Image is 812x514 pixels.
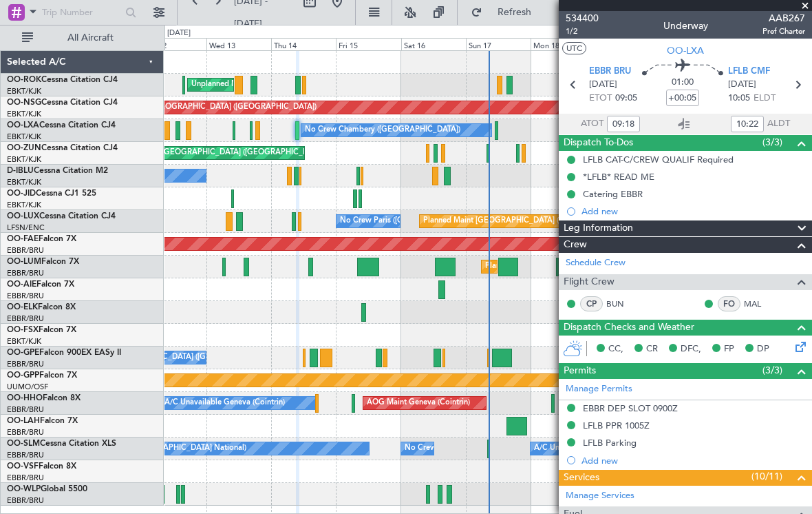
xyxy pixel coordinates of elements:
span: OO-FSX [7,326,39,334]
a: UUMO/OSF [7,382,48,392]
div: Planned Maint [GEOGRAPHIC_DATA] ([GEOGRAPHIC_DATA]) [100,97,317,118]
span: [DATE] [728,78,756,92]
div: Thu 14 [271,38,336,50]
span: OO-LXA [7,121,39,130]
div: Sun 17 [466,38,531,50]
span: OO-ZUN [7,144,41,152]
div: Fri 15 [336,38,400,50]
span: All Aircraft [36,33,145,43]
span: (3/3) [762,363,782,378]
span: (3/3) [762,135,782,150]
a: OO-JIDCessna CJ1 525 [7,189,96,198]
div: Tue 12 [142,38,206,50]
div: LFLB CAT-C/CREW QUALIF Required [583,154,734,165]
span: DP [757,342,769,356]
a: EBBR/BRU [7,473,44,483]
span: Dispatch To-Dos [564,135,633,151]
a: LFSN/ENC [7,223,45,233]
span: OO-LUM [7,258,41,266]
div: Add new [581,205,805,217]
a: EBKT/KJK [7,336,41,347]
span: OO-GPP [7,371,39,380]
a: EBBR/BRU [7,404,44,415]
span: EBBR BRU [589,65,631,79]
div: Planned Maint [GEOGRAPHIC_DATA] ([GEOGRAPHIC_DATA] National) [485,256,734,277]
a: Manage Permits [566,382,632,396]
input: Trip Number [42,2,121,23]
span: ELDT [754,92,776,105]
button: UTC [562,42,586,54]
a: EBBR/BRU [7,313,44,324]
div: A/C Unavailable Geneva (Cointrin) [164,393,285,413]
span: OO-VSF [7,462,39,471]
button: Refresh [464,1,547,23]
a: MAL [744,298,775,310]
a: EBBR/BRU [7,495,44,506]
div: No Crew Chambery ([GEOGRAPHIC_DATA]) [305,120,460,141]
a: EBBR/BRU [7,427,44,438]
a: OO-HHOFalcon 8X [7,394,81,402]
span: OO-WLP [7,485,41,493]
div: [DATE] [167,28,191,39]
span: Dispatch Checks and Weather [564,320,694,336]
span: FP [724,342,734,356]
span: OO-ROK [7,76,41,84]
span: ATOT [581,117,603,131]
a: Manage Services [566,489,634,503]
span: OO-FAE [7,235,39,243]
input: --:-- [607,116,640,132]
span: Pref Charter [762,25,805,37]
div: Catering EBBR [583,188,643,200]
span: 01:00 [672,76,694,90]
a: BUN [606,298,637,310]
a: EBBR/BRU [7,450,44,460]
div: Add new [581,455,805,466]
span: AAB267 [762,11,805,25]
span: OO-JID [7,189,36,198]
div: No Crew Paris ([GEOGRAPHIC_DATA]) [340,211,476,232]
a: EBBR/BRU [7,245,44,256]
button: All Aircraft [15,27,149,49]
span: OO-ELK [7,303,38,311]
span: Services [564,470,599,486]
input: --:-- [731,116,764,132]
div: Sat 16 [401,38,466,50]
div: Wed 13 [206,38,271,50]
a: OO-LXACessna Citation CJ4 [7,121,116,130]
a: OO-NSGCessna Citation CJ4 [7,99,118,107]
span: D-IBLU [7,167,34,175]
span: OO-GPE [7,349,39,357]
div: Underway [663,19,708,33]
span: OO-HHO [7,394,43,402]
div: Mon 18 [531,38,595,50]
a: OO-FSXFalcon 7X [7,326,76,334]
a: OO-LAHFalcon 7X [7,417,78,425]
a: OO-VSFFalcon 8X [7,462,76,471]
a: OO-SLMCessna Citation XLS [7,440,116,448]
a: EBKT/KJK [7,177,41,187]
a: OO-LUMFalcon 7X [7,258,79,266]
span: Crew [564,237,587,253]
div: No Crew [GEOGRAPHIC_DATA] ([GEOGRAPHIC_DATA] National) [81,347,311,368]
span: 534400 [566,11,599,25]
a: OO-ELKFalcon 8X [7,303,76,311]
span: [DATE] [589,78,617,92]
a: OO-FAEFalcon 7X [7,235,76,243]
span: Refresh [485,8,543,17]
a: EBKT/KJK [7,154,41,165]
a: OO-GPEFalcon 900EX EASy II [7,349,121,357]
a: OO-GPPFalcon 7X [7,371,77,380]
div: Unplanned Maint [GEOGRAPHIC_DATA] ([GEOGRAPHIC_DATA]) [100,143,326,163]
div: LFLB PPR 1005Z [583,420,650,431]
span: (10/11) [751,469,782,484]
div: A/C Unavailable [GEOGRAPHIC_DATA] ([GEOGRAPHIC_DATA] National) [534,438,790,459]
a: OO-AIEFalcon 7X [7,280,74,289]
a: EBKT/KJK [7,132,41,142]
span: OO-LXA [667,43,704,58]
a: OO-ZUNCessna Citation CJ4 [7,144,118,152]
span: OO-NSG [7,99,41,107]
a: OO-ROKCessna Citation CJ4 [7,76,118,84]
span: 09:05 [615,92,637,105]
div: Planned Maint [GEOGRAPHIC_DATA] ([GEOGRAPHIC_DATA]) [423,211,640,232]
span: Permits [564,363,596,379]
